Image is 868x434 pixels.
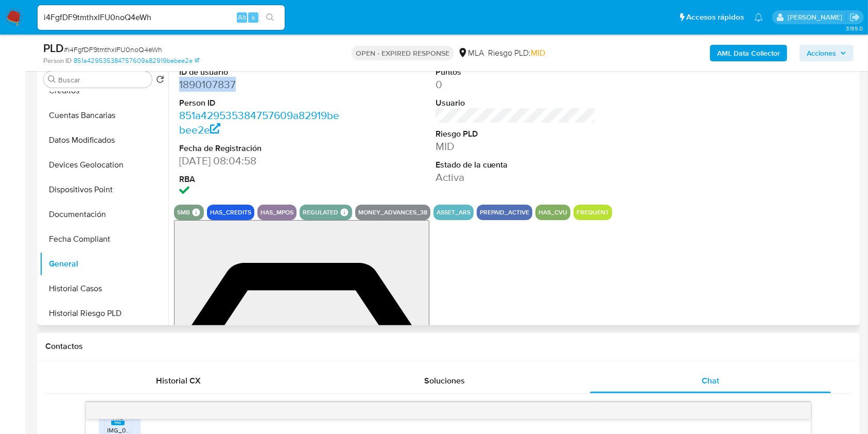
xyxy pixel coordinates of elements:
span: Accesos rápidos [686,12,744,23]
dd: 1890107837 [179,77,340,92]
span: Acciones [807,45,836,61]
dt: Fecha de Registración [179,143,340,154]
b: PLD [43,40,64,56]
dt: ID de usuario [179,66,340,78]
button: has_cvu [539,210,567,214]
button: Volver al orden por defecto [156,75,164,87]
span: 3.155.0 [846,24,863,32]
button: asset_ars [437,210,471,214]
dt: RBA [179,174,340,185]
span: Chat [702,375,719,387]
span: s [252,12,255,22]
button: Datos Modificados [40,128,168,153]
p: agustina.viggiano@mercadolibre.com [788,12,846,22]
span: MID [531,47,545,59]
p: OPEN - EXPIRED RESPONSE [352,46,454,60]
button: Devices Geolocation [40,153,168,177]
span: Alt [238,12,246,22]
dd: MID [436,139,596,154]
dt: Usuario [436,97,596,109]
button: search-icon [259,10,281,25]
a: 851a429535384757609a82919bebee2e [74,56,199,65]
b: AML Data Collector [717,45,780,61]
button: frequent [577,210,609,214]
span: Historial CX [156,375,201,387]
button: has_credits [210,210,251,214]
button: has_mpos [261,210,293,214]
a: 851a429535384757609a82919bebee2e [179,108,339,137]
dt: Riesgo PLD [436,128,596,140]
input: Buscar [58,75,148,85]
span: # i4FgfDF9tmthxIFU0noQ4eWh [64,44,162,55]
button: Acciones [800,45,854,61]
button: Fecha Compliant [40,227,168,252]
button: money_advances_38 [358,210,427,214]
dt: Puntos [436,66,596,78]
dd: [DATE] 08:04:58 [179,154,340,168]
b: Person ID [43,56,72,65]
dt: Person ID [179,97,340,109]
button: General [40,252,168,276]
dd: 0 [436,77,596,92]
button: Historial Riesgo PLD [40,301,168,326]
dd: Activa [436,170,596,185]
span: Soluciones [424,375,465,387]
button: Dispositivos Point [40,177,168,202]
input: Buscar usuario o caso... [38,11,285,24]
div: MLA [458,47,484,59]
span: PNG [113,414,123,421]
button: regulated [303,210,338,214]
a: Notificaciones [754,13,763,22]
button: Historial Casos [40,276,168,301]
button: Cuentas Bancarias [40,103,168,128]
span: Riesgo PLD: [488,47,545,59]
button: Documentación [40,202,168,227]
button: AML Data Collector [710,45,787,61]
dt: Estado de la cuenta [436,159,596,171]
button: Buscar [48,75,56,84]
h1: Contactos [45,341,852,352]
button: prepaid_active [480,210,529,214]
button: smb [177,210,190,214]
a: Salir [849,12,860,23]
